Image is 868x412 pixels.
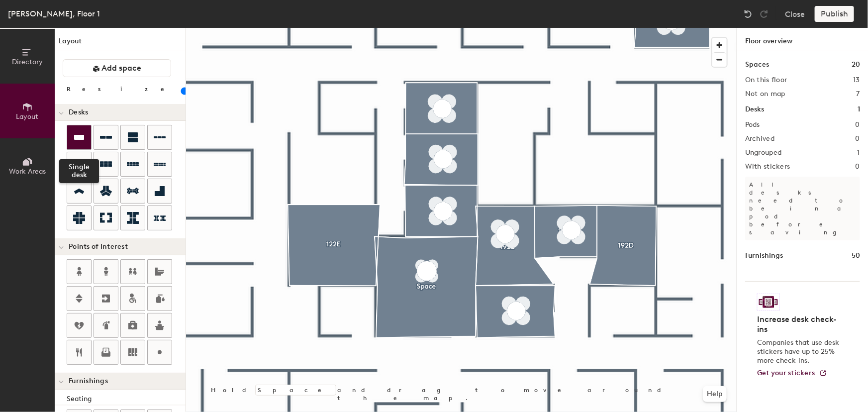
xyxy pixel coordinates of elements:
h1: Furnishings [745,250,783,261]
div: Seating [67,394,186,405]
h1: Layout [55,36,186,51]
h2: 13 [853,76,860,84]
h2: Archived [745,135,774,143]
h2: 0 [856,121,860,129]
button: Close [785,6,805,22]
h1: 50 [852,250,860,261]
div: Resize [67,85,177,93]
span: Layout [16,112,39,121]
img: Sticker logo [757,294,780,310]
span: Points of Interest [69,243,128,251]
span: Work Areas [9,167,46,176]
img: Undo [743,9,753,19]
p: Companies that use desk stickers have up to 25% more check-ins. [757,338,842,365]
p: All desks need to be in a pod before saving [745,177,860,240]
h1: Spaces [745,59,769,70]
h2: 0 [856,163,860,171]
h2: Not on map [745,90,785,98]
h1: Desks [745,104,764,115]
h2: Ungrouped [745,149,782,157]
button: Add space [63,59,171,77]
h2: 7 [857,90,860,98]
h2: 0 [856,135,860,143]
img: Redo [759,9,769,19]
h2: Pods [745,121,760,129]
div: [PERSON_NAME], Floor 1 [8,7,100,20]
span: Add space [102,63,142,73]
h2: With stickers [745,163,790,171]
a: Get your stickers [757,369,827,378]
h2: 1 [858,149,860,157]
span: Directory [12,58,43,66]
span: Furnishings [69,377,108,385]
h2: On this floor [745,76,787,84]
h1: 20 [852,59,860,70]
button: Help [703,386,727,402]
span: Desks [69,108,88,116]
button: Single desk [67,125,92,150]
h4: Increase desk check-ins [757,314,842,334]
span: Get your stickers [757,369,815,377]
h1: Floor overview [737,28,868,51]
h1: 1 [858,104,860,115]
